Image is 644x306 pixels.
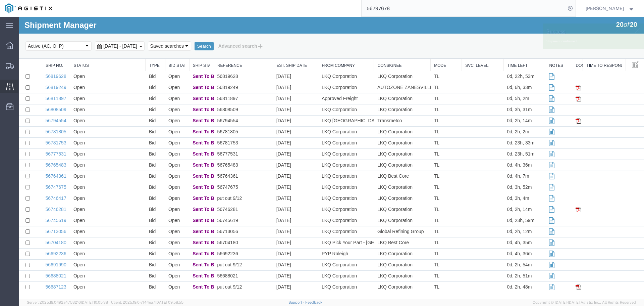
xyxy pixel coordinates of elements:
a: 56747675 [26,168,47,173]
span: Success [528,11,621,22]
td: [DATE] [254,265,300,276]
td: 56781753 [195,121,254,132]
button: Manage table columns [610,42,623,54]
span: Sent To Bid [174,168,200,173]
td: [DATE] [254,210,300,221]
a: 56713056 [26,212,47,217]
img: pdf.gif [557,268,562,273]
td: TL [412,243,443,254]
span: Sent To Bid [174,145,200,151]
a: Notes [531,46,550,52]
span: Sent To Bid [174,112,200,118]
td: Open [51,99,127,110]
td: Open [51,88,127,99]
span: 0d, 2h, 14m [488,190,513,195]
span: Aug 15th 2025 - Sep 15th 2025 [83,27,120,32]
td: [DATE] [254,88,300,99]
a: Docs [557,46,569,51]
a: Time To Respond [568,46,603,52]
td: Open [51,265,127,276]
a: Reference [199,46,251,52]
th: Time Left [485,42,527,54]
a: 56808509 [26,90,47,95]
a: Feedback [305,300,322,304]
a: Est. Ship Date [258,46,296,52]
a: 56746417 [26,179,47,184]
th: Time To Respond [564,42,607,54]
td: Bid [127,221,146,232]
td: 56819628 [195,54,254,65]
td: LKQ Pick Your Part - [GEOGRAPHIC_DATA] [300,221,355,232]
td: Open [146,254,170,265]
th: Ship Status [170,42,195,54]
td: Open [51,143,127,154]
a: 56704180 [26,223,47,228]
th: Est. Ship Date [254,42,300,54]
td: Open [51,65,127,77]
td: [DATE] [254,77,300,88]
td: TL [412,154,443,165]
span: 0d, 2h, 48m [488,267,513,273]
td: [DATE] [254,121,300,132]
span: Sent To Bid [174,190,200,195]
img: pdf.gif [557,101,562,107]
td: Open [146,265,170,276]
td: Open [51,243,127,254]
td: LKQ Corporation [355,243,412,254]
td: Open [51,254,127,265]
span: [DATE] 10:05:38 [81,300,108,304]
td: Open [146,210,170,221]
td: Approved Freight [300,77,355,88]
td: TL [412,165,443,176]
td: TL [412,232,443,243]
span: 0d, 2h, 2m [488,112,510,118]
td: [DATE] [254,154,300,165]
td: Open [51,154,127,165]
span: 0d, 23h, 59m [488,201,516,206]
button: [PERSON_NAME] [585,4,635,12]
td: LKQ Corporation [300,110,355,121]
th: Consignee [355,42,412,54]
a: 56794554 [26,101,47,106]
td: TL [412,221,443,232]
td: Open [146,65,170,77]
td: Bid [127,243,146,254]
td: Open [146,221,170,232]
img: pdf.gif [557,68,562,74]
td: 56811897 [195,77,254,88]
td: LKQ Corporation [355,187,412,199]
span: 0d, 3h, 31m [488,90,513,95]
input: Search for shipment number, reference number [362,0,566,16]
button: Search [176,25,195,34]
td: LKQ Corporation [355,54,412,65]
td: Open [146,199,170,210]
a: 56688021 [26,256,47,262]
td: LKQ Corporation [355,265,412,276]
td: LKQ Corporation [300,54,355,65]
th: From Company [300,42,355,54]
th: Mode [412,42,443,54]
span: Sent To Bid [174,212,200,217]
td: TL [412,88,443,99]
td: 56819249 [195,65,254,77]
a: Support [288,300,305,304]
span: Client: 2025.19.0-7f44ea7 [111,300,183,304]
span: Sent To Bid [174,234,200,239]
td: Open [146,121,170,132]
a: 56781753 [26,123,47,129]
td: Open [51,121,127,132]
a: 56781805 [26,112,47,118]
td: TL [412,199,443,210]
td: 56747675 [195,165,254,176]
td: LKQ Corporation [300,254,355,265]
a: Svc. Level. [446,46,481,52]
span: 0d, 2h, 51m [488,256,513,262]
td: Open [146,165,170,176]
td: Open [146,54,170,65]
span: 0d, 4h, 36m [488,145,513,151]
td: Open [51,199,127,210]
th: Reference [195,42,254,54]
span: 0d, 5h, 2m [488,79,510,84]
